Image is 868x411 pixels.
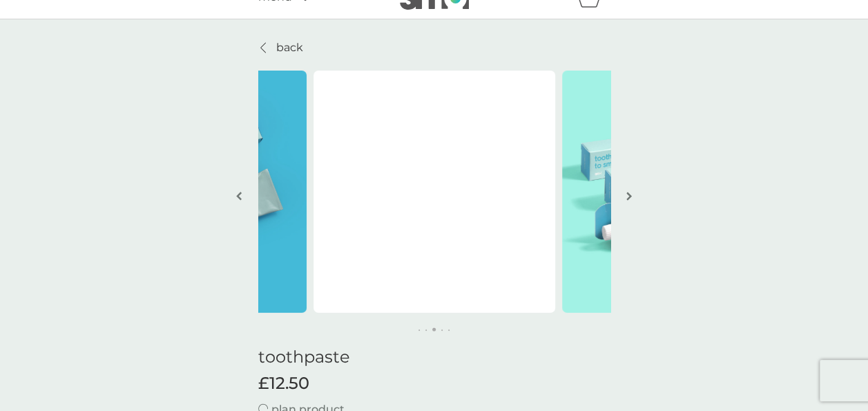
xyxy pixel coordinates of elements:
[258,374,309,394] span: £12.50
[258,39,303,57] a: back
[626,191,632,201] img: right-arrow.svg
[258,347,610,367] h1: toothpaste
[236,191,242,201] img: left-arrow.svg
[276,39,303,57] p: back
